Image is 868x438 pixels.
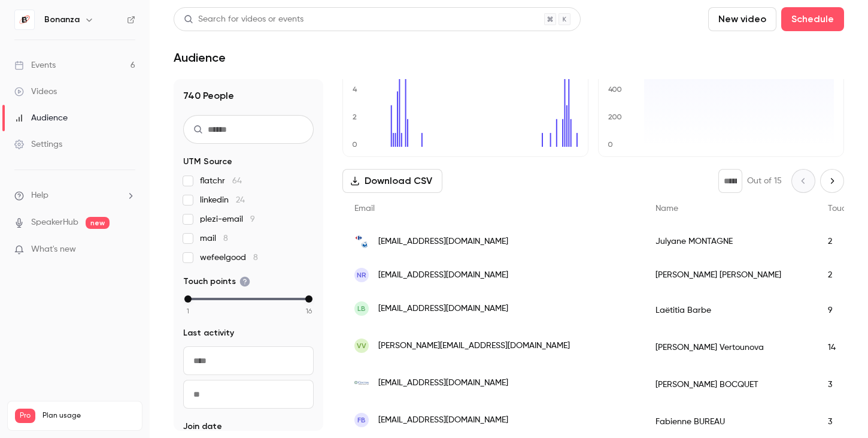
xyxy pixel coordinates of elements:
div: Julyane MONTAGNE [644,225,816,258]
span: NR [357,270,366,280]
button: Download CSV [342,169,442,193]
span: [EMAIL_ADDRESS][DOMAIN_NAME] [378,414,508,427]
text: 400 [608,85,622,93]
span: Join date [183,421,222,433]
span: Pro [15,409,35,423]
img: centumtns.com [354,376,369,390]
span: What's new [31,243,76,256]
span: mail [200,232,228,244]
span: VV [357,340,366,351]
text: 200 [608,113,622,121]
span: 24 [236,196,245,204]
button: Next page [820,169,844,193]
span: Last activity [183,327,234,339]
text: 4 [353,85,357,93]
button: New video [708,7,776,31]
span: Help [31,189,48,202]
span: Touch points [183,276,250,288]
span: 16 [306,306,312,316]
span: new [86,217,110,229]
span: 8 [253,253,258,262]
img: carrefour.com [354,234,369,249]
div: Search for videos or events [184,13,304,26]
span: Plan usage [43,411,135,421]
div: [PERSON_NAME] BOCQUET [644,366,816,403]
h6: Bonanza [44,14,80,26]
img: Bonanza [15,10,34,29]
div: Videos [14,86,57,98]
text: 0 [352,140,357,149]
span: [EMAIL_ADDRESS][DOMAIN_NAME] [378,303,508,315]
span: Email [354,204,375,213]
button: Schedule [781,7,844,31]
span: UTM Source [183,156,232,168]
h1: Audience [174,50,226,65]
span: 8 [223,234,228,243]
span: [PERSON_NAME][EMAIL_ADDRESS][DOMAIN_NAME] [378,340,570,352]
div: [PERSON_NAME] Vertounova [644,329,816,366]
span: 9 [250,215,255,223]
span: LB [357,303,366,314]
span: wefeelgood [200,252,258,264]
span: plezi-email [200,213,255,225]
h1: 740 People [183,89,314,103]
text: 2 [353,113,357,121]
span: Name [655,204,678,213]
div: Laëtitia Barbe [644,292,816,329]
span: [EMAIL_ADDRESS][DOMAIN_NAME] [378,377,508,389]
text: 0 [608,140,613,149]
li: help-dropdown-opener [14,189,135,202]
div: Settings [14,138,62,150]
div: max [305,295,312,303]
span: FB [357,415,366,425]
span: flatchr [200,175,242,187]
div: min [184,295,192,303]
p: Out of 15 [747,175,782,187]
span: linkedin [200,194,245,206]
iframe: Noticeable Trigger [121,244,135,255]
div: Events [14,59,56,71]
div: Audience [14,112,68,124]
a: SpeakerHub [31,216,78,229]
div: [PERSON_NAME] [PERSON_NAME] [644,258,816,292]
span: [EMAIL_ADDRESS][DOMAIN_NAME] [378,269,508,282]
span: 64 [232,177,242,185]
span: 1 [187,306,189,316]
span: [EMAIL_ADDRESS][DOMAIN_NAME] [378,235,508,248]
